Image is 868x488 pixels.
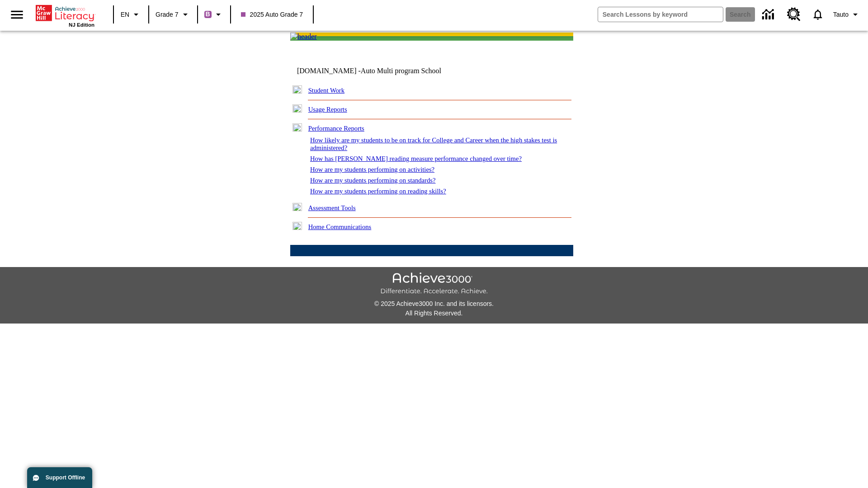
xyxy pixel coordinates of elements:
[27,467,92,488] button: Support Offline
[36,3,94,28] div: Home
[361,67,441,75] nobr: Auto Multi program School
[46,474,85,481] span: Support Offline
[292,203,302,211] img: plus.gif
[69,22,94,28] span: NJ Edition
[308,87,344,94] a: Student Work
[380,272,488,296] img: Achieve3000 Differentiate Accelerate Achieve
[830,6,864,23] button: Profile/Settings
[806,3,830,26] a: Notifications
[4,1,30,28] button: Open side menu
[833,10,849,19] span: Tauto
[310,188,446,195] a: How are my students performing on reading skills?
[152,6,194,23] button: Grade: Grade 7, Select a grade
[117,6,146,23] button: Language: EN, Select a language
[292,222,302,230] img: plus.gif
[156,10,179,19] span: Grade 7
[757,2,782,27] a: Data Center
[310,155,522,162] a: How has [PERSON_NAME] reading measure performance changed over time?
[308,125,364,132] a: Performance Reports
[201,6,227,23] button: Boost Class color is purple. Change class color
[310,136,557,151] a: How likely are my students to be on track for College and Career when the high stakes test is adm...
[292,104,302,113] img: plus.gif
[292,123,302,131] img: minus.gif
[308,204,356,211] a: Assessment Tools
[308,223,372,230] a: Home Communications
[206,9,210,20] span: B
[308,106,347,113] a: Usage Reports
[292,85,302,94] img: plus.gif
[598,7,723,22] input: search field
[310,177,436,184] a: How are my students performing on standards?
[297,67,463,75] td: [DOMAIN_NAME] -
[290,33,317,41] img: header
[121,10,129,19] span: EN
[241,10,303,19] span: 2025 Auto Grade 7
[782,2,806,27] a: Resource Center, Will open in new tab
[310,166,434,173] a: How are my students performing on activities?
